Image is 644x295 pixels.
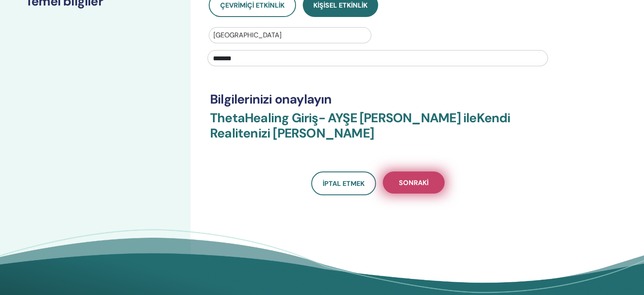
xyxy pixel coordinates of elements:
font: ThetaHealing Giriş- AYŞE [PERSON_NAME] [210,110,461,126]
font: Sonraki [399,178,428,187]
font: Bilgilerinizi onaylayın [210,91,332,107]
font: ile [463,110,477,126]
font: İptal etmek [323,179,365,188]
font: Çevrimiçi Etkinlik [220,1,285,10]
button: Sonraki [383,171,445,194]
font: Kendi Realitenizi [PERSON_NAME] [210,110,510,141]
font: Kişisel Etkinlik [313,1,368,10]
a: İptal etmek [311,171,376,195]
